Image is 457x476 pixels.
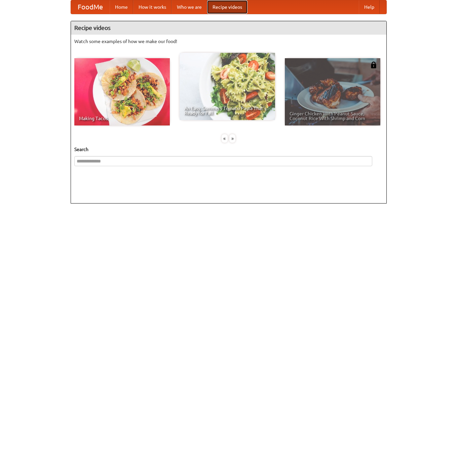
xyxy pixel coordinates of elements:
p: Watch some examples of how we make our food! [74,38,383,45]
div: « [222,134,228,143]
h4: Recipe videos [71,21,386,35]
a: How it works [133,0,172,14]
a: Help [359,0,380,14]
div: » [229,134,235,143]
h5: Search [74,146,383,153]
a: Who we are [172,0,207,14]
img: 483408.png [370,62,377,68]
span: An Easy, Summery Tomato Pasta That's Ready for Fall [184,106,270,115]
a: FoodMe [71,0,110,14]
span: Making Tacos [79,116,165,121]
a: Home [110,0,133,14]
a: An Easy, Summery Tomato Pasta That's Ready for Fall [180,53,275,120]
a: Recipe videos [207,0,247,14]
a: Making Tacos [74,58,170,125]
